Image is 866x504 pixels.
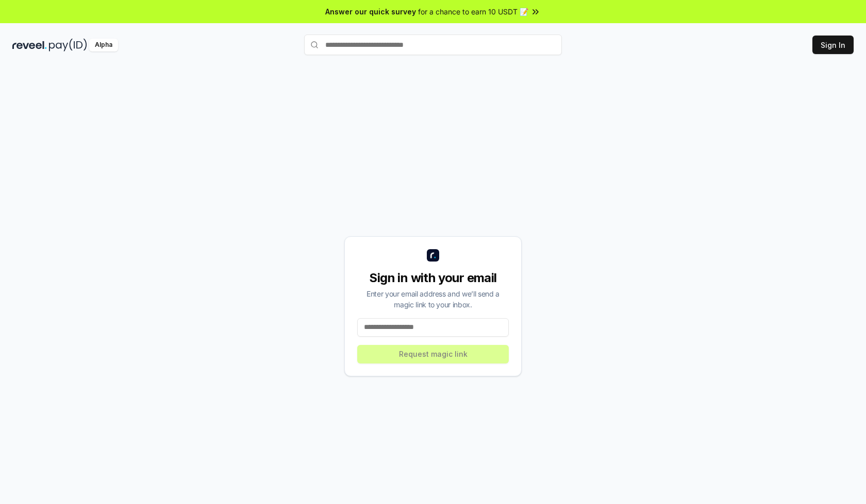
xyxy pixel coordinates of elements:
[812,36,854,54] button: Sign In
[12,39,47,51] img: reveel_dark
[418,6,528,17] span: for a chance to earn 10 USDT 📝
[357,270,509,286] div: Sign in with your email
[49,39,87,51] img: pay_id
[357,288,509,310] div: Enter your email address and we’ll send a magic link to your inbox.
[89,39,118,51] div: Alpha
[325,6,416,17] span: Answer our quick survey
[427,249,439,262] img: logo_small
